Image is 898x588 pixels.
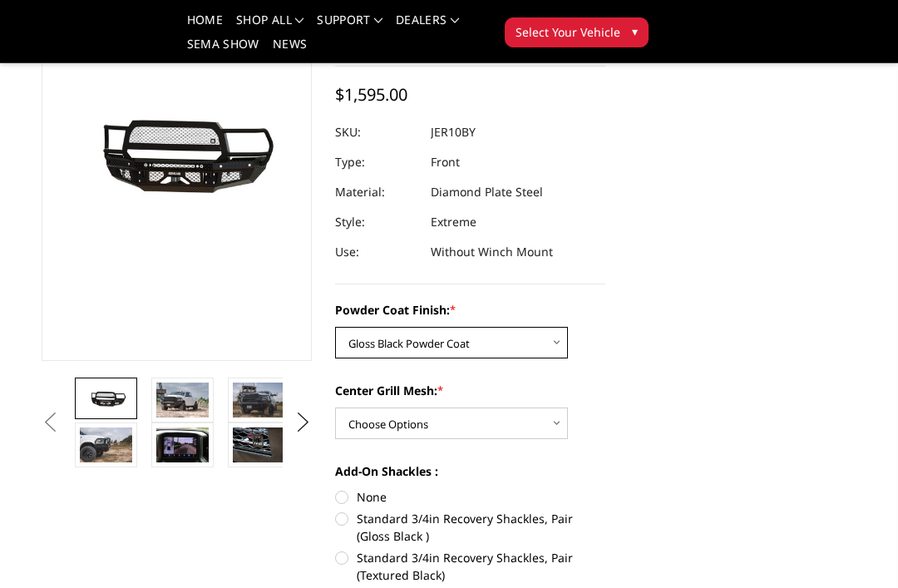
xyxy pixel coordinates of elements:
[273,38,307,62] a: News
[335,237,418,267] dt: Use:
[431,117,476,147] dd: JER10BY
[291,410,316,435] button: Next
[335,147,418,177] dt: Type:
[317,14,382,38] a: Support
[335,382,605,399] label: Center Grill Mesh:
[431,237,553,267] dd: Without Winch Mount
[156,427,209,462] img: Clear View Camera: Relocate your front camera and keep the functionality completely.
[431,177,543,207] dd: Diamond Plate Steel
[431,147,460,177] dd: Front
[335,462,605,480] label: Add-On Shackles :
[335,549,605,584] label: Standard 3/4in Recovery Shackles, Pair (Textured Black)
[335,177,418,207] dt: Material:
[335,301,605,319] label: Powder Coat Finish:
[156,383,209,418] img: 2010-2018 Ram 2500-3500 - FT Series - Extreme Front Bumper
[187,14,223,38] a: Home
[335,83,407,106] span: $1,595.00
[187,38,259,62] a: SEMA Show
[335,117,418,147] dt: SKU:
[505,17,649,47] button: Select Your Vehicle
[431,207,476,237] dd: Extreme
[233,427,285,462] img: 2010-2018 Ram 2500-3500 - FT Series - Extreme Front Bumper
[396,14,459,38] a: Dealers
[37,410,62,435] button: Previous
[632,22,638,40] span: ▾
[516,23,620,41] span: Select Your Vehicle
[233,383,285,418] img: 2010-2018 Ram 2500-3500 - FT Series - Extreme Front Bumper
[335,488,605,506] label: None
[236,14,303,38] a: shop all
[80,427,132,462] img: 2010-2018 Ram 2500-3500 - FT Series - Extreme Front Bumper
[80,387,132,410] img: 2010-2018 Ram 2500-3500 - FT Series - Extreme Front Bumper
[335,207,418,237] dt: Style:
[335,510,605,545] label: Standard 3/4in Recovery Shackles, Pair (Gloss Black )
